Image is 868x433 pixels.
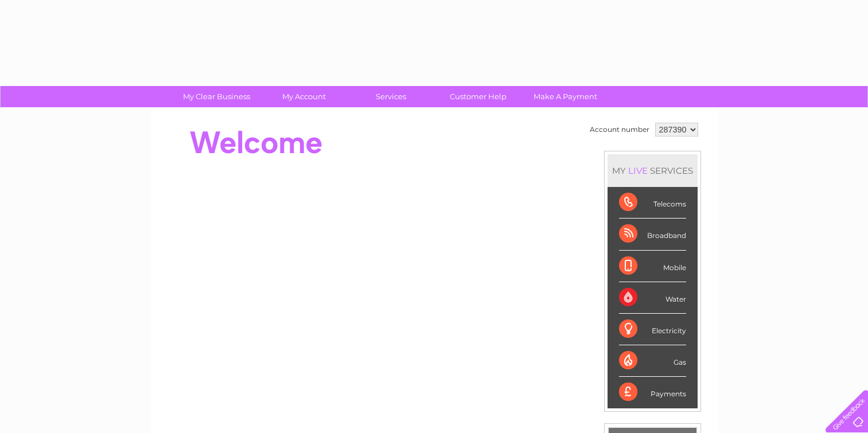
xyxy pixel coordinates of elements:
[619,187,686,219] div: Telecoms
[431,86,526,107] a: Customer Help
[169,86,264,107] a: My Clear Business
[619,251,686,282] div: Mobile
[256,86,351,107] a: My Account
[608,154,698,187] div: MY SERVICES
[619,282,686,314] div: Water
[344,86,438,107] a: Services
[619,219,686,250] div: Broadband
[619,345,686,377] div: Gas
[619,377,686,408] div: Payments
[619,314,686,345] div: Electricity
[518,86,613,107] a: Make A Payment
[626,165,650,176] div: LIVE
[587,120,652,139] td: Account number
